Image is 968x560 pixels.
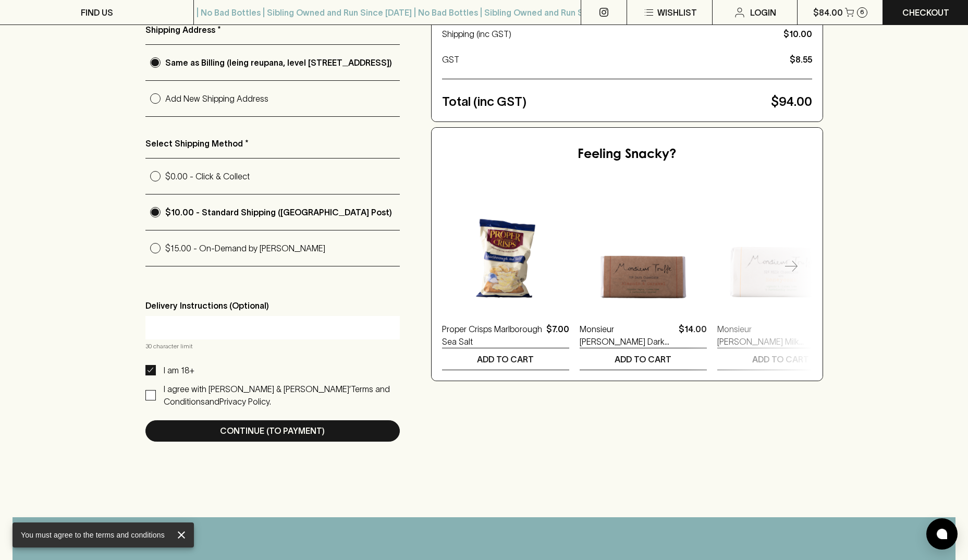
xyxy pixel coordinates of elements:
p: Select Shipping Method * [145,137,400,150]
p: FIND US [81,6,113,19]
div: You must agree to the terms and conditions [21,526,165,544]
a: Terms and Conditions [164,384,390,406]
p: 30 character limit [145,341,400,351]
p: $10.00 [783,28,812,40]
p: GST [442,53,786,66]
p: ADD TO CART [477,353,534,366]
img: Monsieur Truffe Milk Chocolate With Honeycomb Bar [717,186,844,313]
a: Monsieur [PERSON_NAME] Dark Chocolate with Almonds & Caramel [580,323,675,348]
button: Continue (To Payment) [145,420,400,442]
p: $8.55 [790,53,812,66]
p: Delivery Instructions (Optional) [145,299,400,312]
img: Proper Crisps Marlborough Sea Salt [442,186,569,313]
p: Add New Shipping Address [165,92,400,105]
p: I agree with [PERSON_NAME] & [PERSON_NAME]’ [164,384,351,394]
h5: Feeling Snacky? [578,147,676,163]
img: Monsieur Truffe Dark Chocolate with Almonds & Caramel [580,186,707,313]
a: Proper Crisps Marlborough Sea Salt [442,323,542,348]
p: Login [750,6,776,19]
p: $10.00 - Standard Shipping ([GEOGRAPHIC_DATA] Post) [165,206,400,218]
p: Shipping (inc GST) [442,28,779,40]
p: I am 18+ [164,364,194,376]
p: $84.00 [813,6,843,19]
p: ADD TO CART [752,353,809,366]
p: Continue (To Payment) [220,424,325,437]
p: Same as Billing (leing reupana, level [STREET_ADDRESS]) [165,56,400,69]
a: Monsieur [PERSON_NAME] Milk Chocolate With Honeycomb Bar [717,323,812,348]
p: $94.00 [771,92,812,111]
p: Total (inc GST) [442,92,767,111]
button: ADD TO CART [580,348,707,370]
p: ADD TO CART [615,353,671,366]
p: Shipping Address * [145,23,400,36]
img: bubble-icon [937,529,947,539]
a: Privacy Policy. [219,397,271,406]
p: Checkout [902,6,949,19]
button: ADD TO CART [442,348,569,370]
p: $14.00 [679,323,707,348]
p: Wishlist [657,6,697,19]
p: $15.00 - On-Demand by [PERSON_NAME] [165,242,400,254]
p: $0.00 - Click & Collect [165,170,400,182]
button: ADD TO CART [717,348,844,370]
p: $7.00 [546,323,569,348]
p: 6 [860,9,864,15]
p: and [205,397,219,406]
button: close [173,527,190,543]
